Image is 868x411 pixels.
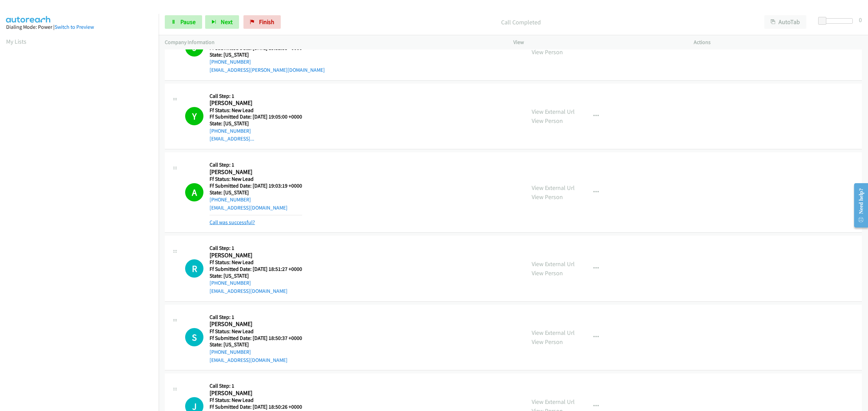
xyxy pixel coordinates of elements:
p: Company Information [165,38,501,46]
h5: Ff Status: New Lead [210,397,302,404]
a: [PHONE_NUMBER] [210,349,251,355]
a: Call was successful? [210,219,255,225]
h1: Y [185,107,203,125]
div: Dialing Mode: Power | [6,23,153,31]
a: [EMAIL_ADDRESS][DOMAIN_NAME] [210,288,288,294]
h5: Call Step: 1 [210,161,302,168]
span: Finish [259,18,274,26]
a: View Person [532,48,563,56]
a: [PHONE_NUMBER] [210,128,251,134]
a: View Person [532,269,563,277]
span: Next [221,18,233,26]
a: [EMAIL_ADDRESS][PERSON_NAME][DOMAIN_NAME] [210,67,325,73]
h5: State: [US_STATE] [210,341,302,348]
a: View External Url [532,260,575,268]
iframe: Resource Center [849,178,868,232]
button: Next [205,15,239,29]
h2: [PERSON_NAME] [210,168,302,176]
div: 0 [859,15,862,24]
h5: State: [US_STATE] [210,51,325,58]
button: AutoTab [764,15,806,29]
div: Delay between calls (in seconds) [822,18,853,24]
a: [PHONE_NUMBER] [210,280,251,286]
a: [PHONE_NUMBER] [210,59,251,65]
h5: Call Step: 1 [210,383,302,389]
h1: R [185,259,203,278]
a: [PHONE_NUMBER] [210,196,251,203]
a: View External Url [532,184,575,192]
a: Pause [165,15,202,29]
h5: Ff Status: New Lead [210,259,302,266]
h5: Ff Status: New Lead [210,328,302,335]
a: View Person [532,117,563,125]
a: View External Url [532,329,575,337]
span: Pause [180,18,196,26]
h5: Ff Submitted Date: [DATE] 18:50:26 +0000 [210,404,302,410]
h5: State: [US_STATE] [210,189,302,196]
div: The call is yet to be attempted [185,328,203,346]
p: Actions [694,38,862,46]
h5: Ff Submitted Date: [DATE] 19:05:00 +0000 [210,113,302,120]
h5: Ff Status: New Lead [210,176,302,182]
h5: Ff Submitted Date: [DATE] 19:03:19 +0000 [210,182,302,189]
a: View Person [532,338,563,346]
a: Switch to Preview [55,24,94,30]
a: View External Url [532,398,575,406]
h5: Call Step: 1 [210,314,302,321]
p: View [513,38,682,46]
a: [EMAIL_ADDRESS]... [210,135,254,142]
h2: [PERSON_NAME] [210,320,302,328]
h5: Ff Submitted Date: [DATE] 18:51:27 +0000 [210,266,302,273]
div: The call is yet to be attempted [185,259,203,278]
h2: [PERSON_NAME] [210,252,302,259]
h1: A [185,183,203,201]
a: Finish [243,15,281,29]
iframe: Dialpad [6,52,159,374]
h5: Ff Submitted Date: [DATE] 18:50:37 +0000 [210,335,302,342]
h5: Call Step: 1 [210,93,302,100]
h5: State: [US_STATE] [210,120,302,127]
a: View External Url [532,108,575,115]
a: [EMAIL_ADDRESS][DOMAIN_NAME] [210,204,288,211]
h5: Call Step: 1 [210,245,302,252]
h5: Ff Status: New Lead [210,107,302,114]
p: Call Completed [290,18,752,27]
h1: S [185,328,203,346]
a: [EMAIL_ADDRESS][DOMAIN_NAME] [210,357,288,363]
h5: State: [US_STATE] [210,273,302,279]
h2: [PERSON_NAME] [210,99,302,107]
a: My Lists [6,38,26,45]
a: View Person [532,193,563,201]
h2: [PERSON_NAME] [210,389,302,397]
